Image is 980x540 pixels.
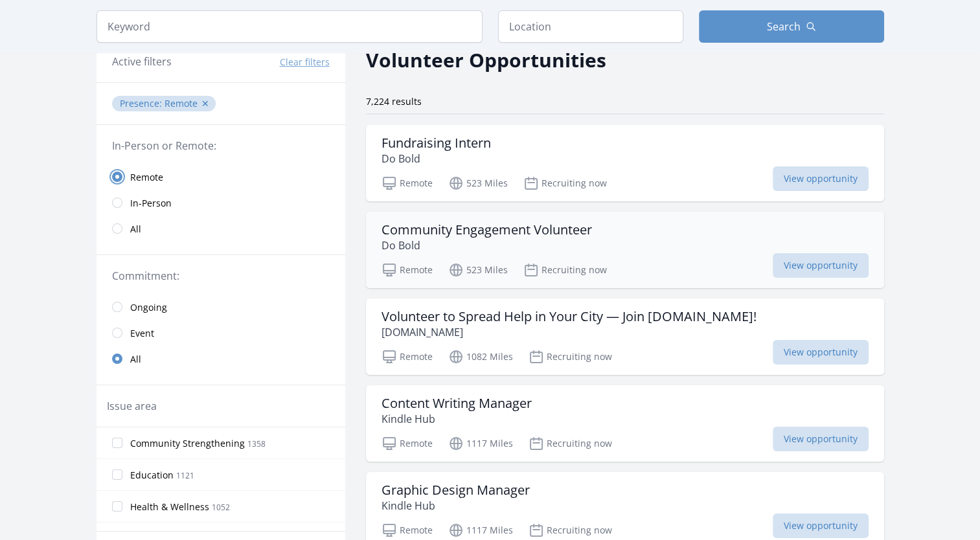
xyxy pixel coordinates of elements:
span: Education [130,469,174,482]
p: Kindle Hub [382,411,532,427]
input: Community Strengthening 1358 [112,438,122,448]
span: Community Strengthening [130,437,245,450]
a: Volunteer to Spread Help in Your City — Join [DOMAIN_NAME]! [DOMAIN_NAME] Remote 1082 Miles Recru... [366,298,884,375]
h3: Community Engagement Volunteer [382,222,592,238]
h3: Active filters [112,54,172,69]
span: Ongoing [130,301,167,314]
p: Recruiting now [529,349,612,365]
span: Presence : [120,97,165,109]
p: Recruiting now [523,262,607,278]
p: Recruiting now [529,436,612,451]
legend: Commitment: [112,268,330,284]
a: Community Engagement Volunteer Do Bold Remote 523 Miles Recruiting now View opportunity [366,212,884,288]
p: 523 Miles [448,262,508,278]
p: Do Bold [382,151,491,166]
button: ✕ [201,97,209,110]
a: Content Writing Manager Kindle Hub Remote 1117 Miles Recruiting now View opportunity [366,385,884,462]
h3: Graphic Design Manager [382,482,530,498]
p: Kindle Hub [382,498,530,513]
a: In-Person [97,190,345,216]
h3: Volunteer to Spread Help in Your City — Join [DOMAIN_NAME]! [382,309,757,324]
p: Recruiting now [523,175,607,191]
p: Remote [382,175,433,191]
span: View opportunity [773,340,869,365]
span: Remote [165,97,198,109]
span: View opportunity [773,166,869,191]
span: All [130,353,141,366]
span: 7,224 results [366,95,422,107]
span: View opportunity [773,253,869,278]
a: Remote [97,164,345,190]
span: View opportunity [773,427,869,451]
p: 1117 Miles [448,436,513,451]
p: Do Bold [382,238,592,253]
h3: Content Writing Manager [382,396,532,411]
button: Clear filters [280,56,330,69]
legend: In-Person or Remote: [112,138,330,153]
a: Event [97,320,345,346]
p: Recruiting now [529,523,612,538]
span: Event [130,327,154,340]
input: Keyword [97,10,483,43]
span: View opportunity [773,513,869,538]
span: Health & Wellness [130,501,209,513]
input: Education 1121 [112,469,122,480]
span: 1121 [176,470,194,481]
input: Location [498,10,683,43]
span: 1052 [212,502,230,513]
button: Search [699,10,884,43]
input: Health & Wellness 1052 [112,501,122,512]
a: Fundraising Intern Do Bold Remote 523 Miles Recruiting now View opportunity [366,125,884,201]
span: In-Person [130,197,172,210]
span: 1358 [247,438,266,449]
legend: Issue area [107,398,157,414]
span: Search [767,19,801,34]
p: Remote [382,349,433,365]
a: All [97,346,345,372]
h2: Volunteer Opportunities [366,45,606,74]
p: 523 Miles [448,175,508,191]
p: 1117 Miles [448,523,513,538]
p: 1082 Miles [448,349,513,365]
a: Ongoing [97,294,345,320]
p: Remote [382,523,433,538]
p: Remote [382,436,433,451]
a: All [97,216,345,242]
h3: Fundraising Intern [382,135,491,151]
p: [DOMAIN_NAME] [382,324,757,340]
span: All [130,223,141,236]
span: Remote [130,171,163,184]
p: Remote [382,262,433,278]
